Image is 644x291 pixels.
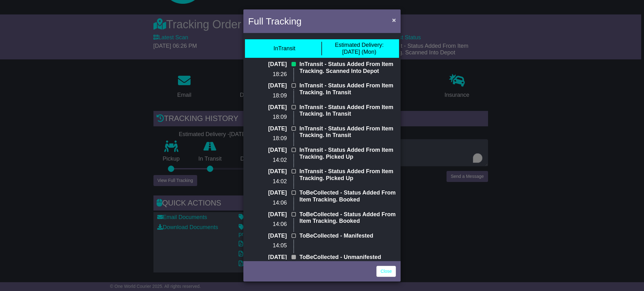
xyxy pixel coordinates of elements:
[248,114,287,121] p: 18:09
[248,104,287,111] p: [DATE]
[248,211,287,218] p: [DATE]
[299,125,396,139] p: InTransit - Status Added From Item Tracking. In Transit
[299,233,396,239] p: ToBeCollected - Manifested
[248,233,287,239] p: [DATE]
[248,71,287,78] p: 18:26
[248,14,302,28] h4: Full Tracking
[335,42,384,55] div: [DATE] (Mon)
[335,42,384,48] span: Estimated Delivery:
[274,45,295,52] div: InTransit
[299,189,396,203] p: ToBeCollected - Status Added From Item Tracking. Booked
[248,168,287,175] p: [DATE]
[248,242,287,249] p: 14:05
[248,157,287,164] p: 14:02
[248,135,287,142] p: 18:09
[248,221,287,228] p: 14:06
[248,61,287,68] p: [DATE]
[299,82,396,96] p: InTransit - Status Added From Item Tracking. In Transit
[299,61,396,74] p: InTransit - Status Added From Item Tracking. Scanned Into Depot
[248,147,287,154] p: [DATE]
[376,266,396,277] a: Close
[299,168,396,182] p: InTransit - Status Added From Item Tracking. Picked Up
[248,125,287,132] p: [DATE]
[299,211,396,225] p: ToBeCollected - Status Added From Item Tracking. Booked
[392,16,396,24] span: ×
[299,147,396,160] p: InTransit - Status Added From Item Tracking. Picked Up
[248,200,287,206] p: 14:06
[248,92,287,99] p: 18:09
[248,189,287,196] p: [DATE]
[299,254,396,261] p: ToBeCollected - Unmanifested
[248,178,287,185] p: 14:02
[299,104,396,118] p: InTransit - Status Added From Item Tracking. In Transit
[389,14,399,26] button: Close
[248,82,287,89] p: [DATE]
[248,254,287,261] p: [DATE]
